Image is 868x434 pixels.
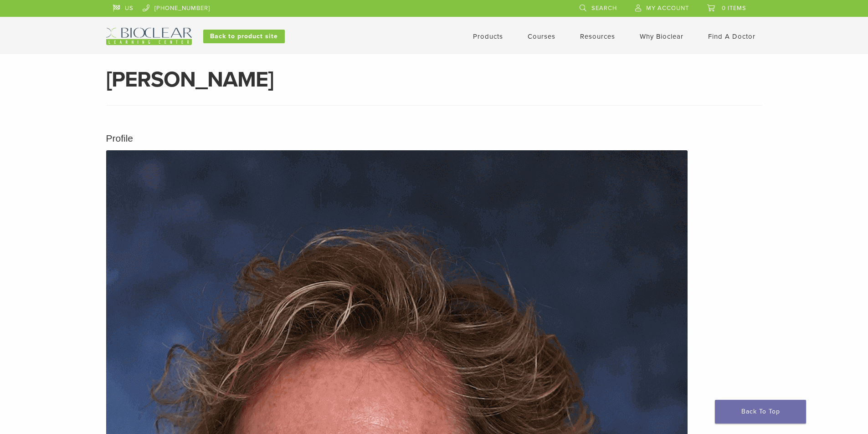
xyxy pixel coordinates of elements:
[722,5,746,12] span: 0 items
[106,28,192,45] img: Bioclear
[591,5,617,12] span: Search
[646,5,689,12] span: My Account
[203,30,285,43] a: Back to product site
[528,32,555,41] a: Courses
[106,69,762,91] h1: [PERSON_NAME]
[640,32,683,41] a: Why Bioclear
[580,32,615,41] a: Resources
[708,32,755,41] a: Find A Doctor
[106,131,762,146] h5: Profile
[473,32,503,41] a: Products
[715,400,806,424] a: Back To Top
